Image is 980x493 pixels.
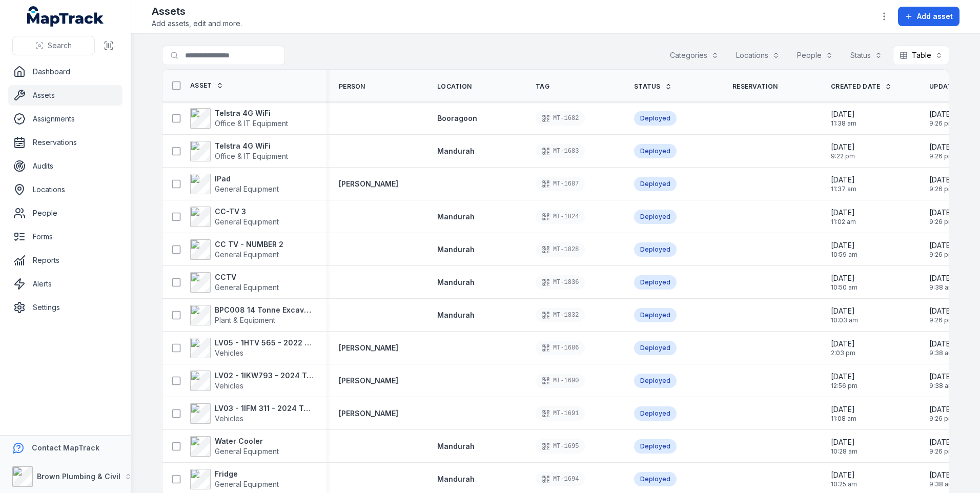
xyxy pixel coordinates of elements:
[831,470,857,480] span: [DATE]
[215,348,243,357] span: Vehicles
[831,142,855,152] span: [DATE]
[929,208,954,218] span: [DATE]
[929,339,954,357] time: 22/07/2025, 9:38:59 am
[929,185,954,193] span: 9:26 pm
[929,415,954,423] span: 9:26 pm
[929,218,954,226] span: 9:26 pm
[929,142,954,152] span: [DATE]
[48,40,72,51] span: Search
[190,371,314,391] a: LV02 - 1IKW793 - 2024 Toyota [PERSON_NAME] KakaduVehicles
[437,245,475,254] span: Mandurah
[831,480,857,488] span: 10:25 am
[215,141,288,151] strong: Telstra 4G WiFi
[8,203,122,223] a: People
[190,272,279,293] a: CCTVGeneral Equipment
[831,83,892,91] a: Created Date
[437,441,475,451] a: Mandurah
[215,184,279,193] span: General Equipment
[929,480,954,488] span: 9:38 am
[215,403,314,414] strong: LV03 - 1IFM 311 - 2024 Toyota Hilux Rogue
[536,374,585,388] div: MT-1690
[929,437,954,456] time: 21/07/2025, 9:26:02 pm
[831,306,858,324] time: 24/04/2025, 10:03:05 am
[8,61,122,82] a: Dashboard
[339,83,365,91] span: Person
[152,4,242,18] h2: Assets
[8,132,122,153] a: Reservations
[190,469,279,489] a: FridgeGeneral Equipment
[190,108,288,129] a: Telstra 4G WiFiOffice & IT Equipment
[536,177,585,191] div: MT-1687
[339,408,398,419] a: [PERSON_NAME]
[929,447,954,456] span: 9:26 pm
[536,308,585,322] div: MT-1832
[929,119,954,128] span: 9:26 pm
[929,306,954,316] span: [DATE]
[634,83,661,91] span: Status
[339,343,398,353] a: [PERSON_NAME]
[190,403,314,424] a: LV03 - 1IFM 311 - 2024 Toyota Hilux RogueVehicles
[831,185,856,193] span: 11:37 am
[831,208,856,218] span: [DATE]
[831,372,857,382] span: [DATE]
[831,316,858,324] span: 10:03 am
[634,275,677,290] div: Deployed
[929,240,954,259] time: 21/07/2025, 9:26:02 pm
[831,240,857,251] span: [DATE]
[437,147,475,155] span: Mandurah
[831,251,857,259] span: 10:59 am
[898,7,959,26] button: Add asset
[729,46,786,65] button: Locations
[831,218,856,226] span: 11:02 am
[831,142,855,160] time: 04/06/2025, 9:22:55 pm
[215,152,288,160] span: Office & IT Equipment
[339,179,398,189] a: [PERSON_NAME]
[634,308,677,322] div: Deployed
[790,46,840,65] button: People
[8,156,122,176] a: Audits
[215,316,275,324] span: Plant & Equipment
[339,376,398,386] strong: [PERSON_NAME]
[929,372,954,382] span: [DATE]
[929,152,954,160] span: 9:26 pm
[929,142,954,160] time: 21/07/2025, 9:26:02 pm
[634,406,677,421] div: Deployed
[831,306,858,316] span: [DATE]
[929,208,954,226] time: 21/07/2025, 9:26:02 pm
[190,174,279,194] a: IPadGeneral Equipment
[929,372,954,390] time: 22/07/2025, 9:38:59 am
[190,305,314,325] a: BPC008 14 Tonne ExcavatorPlant & Equipment
[634,472,677,486] div: Deployed
[437,212,475,222] a: Mandurah
[929,175,954,185] span: [DATE]
[929,470,954,480] span: [DATE]
[929,316,954,324] span: 9:26 pm
[536,341,585,355] div: MT-1686
[831,404,856,415] span: [DATE]
[215,305,314,315] strong: BPC008 14 Tonne Excavator
[215,469,279,479] strong: Fridge
[215,414,243,423] span: Vehicles
[634,144,677,158] div: Deployed
[634,341,677,355] div: Deployed
[536,210,585,224] div: MT-1824
[929,306,954,324] time: 21/07/2025, 9:26:02 pm
[929,437,954,447] span: [DATE]
[634,439,677,454] div: Deployed
[831,109,856,119] span: [DATE]
[536,144,585,158] div: MT-1683
[437,114,477,122] span: Booragoon
[929,273,954,283] span: [DATE]
[8,109,122,129] a: Assignments
[929,349,954,357] span: 9:38 am
[190,81,223,90] a: Asset
[831,273,857,292] time: 08/05/2025, 10:50:49 am
[215,338,314,348] strong: LV05 - 1HTV 565 - 2022 Mitsubishi Triton
[190,239,283,260] a: CC TV - NUMBER 2General Equipment
[634,111,677,126] div: Deployed
[437,244,475,255] a: Mandurah
[437,311,475,319] span: Mandurah
[437,442,475,450] span: Mandurah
